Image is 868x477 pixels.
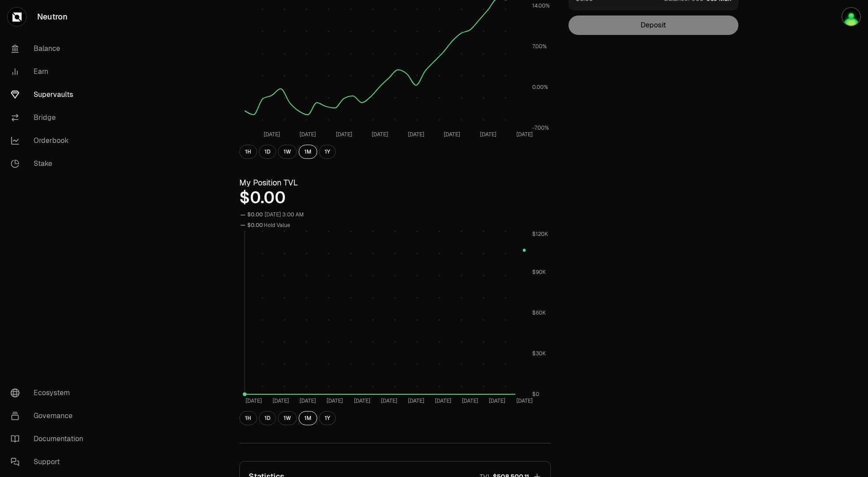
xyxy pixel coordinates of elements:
[299,145,317,159] button: 1M
[264,222,290,229] span: Hold Value
[4,381,96,404] a: Ecosystem
[532,84,548,91] tspan: 0.00%
[408,131,424,138] tspan: [DATE]
[532,350,546,357] tspan: $30K
[264,131,280,138] tspan: [DATE]
[273,397,289,404] tspan: [DATE]
[326,397,343,404] tspan: [DATE]
[841,7,861,27] img: brainKID
[4,152,96,175] a: Stake
[336,131,352,138] tspan: [DATE]
[4,106,96,129] a: Bridge
[532,309,546,316] tspan: $60K
[278,145,297,159] button: 1W
[532,124,549,131] tspan: -7.00%
[300,397,316,404] tspan: [DATE]
[239,411,257,425] button: 1H
[259,145,276,159] button: 1D
[532,391,539,398] tspan: $0
[299,411,317,425] button: 1M
[239,177,551,189] h3: My Position TVL
[444,131,460,138] tspan: [DATE]
[247,210,263,220] div: $0.00
[532,43,547,50] tspan: 7.00%
[381,397,397,404] tspan: [DATE]
[265,210,304,220] div: [DATE] 3:00 AM
[4,450,96,473] a: Support
[239,189,551,207] div: $0.00
[4,37,96,60] a: Balance
[246,397,262,404] tspan: [DATE]
[462,397,478,404] tspan: [DATE]
[516,131,533,138] tspan: [DATE]
[239,145,257,159] button: 1H
[532,231,548,238] tspan: $120K
[4,427,96,450] a: Documentation
[300,131,316,138] tspan: [DATE]
[4,404,96,427] a: Governance
[4,129,96,152] a: Orderbook
[532,269,546,276] tspan: $90K
[435,397,451,404] tspan: [DATE]
[480,131,496,138] tspan: [DATE]
[516,397,533,404] tspan: [DATE]
[354,397,370,404] tspan: [DATE]
[532,2,550,9] tspan: 14.00%
[372,131,388,138] tspan: [DATE]
[278,411,297,425] button: 1W
[319,145,336,159] button: 1Y
[408,397,424,404] tspan: [DATE]
[489,397,505,404] tspan: [DATE]
[4,83,96,106] a: Supervaults
[4,60,96,83] a: Earn
[259,411,276,425] button: 1D
[247,222,263,229] span: $0.00
[319,411,336,425] button: 1Y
